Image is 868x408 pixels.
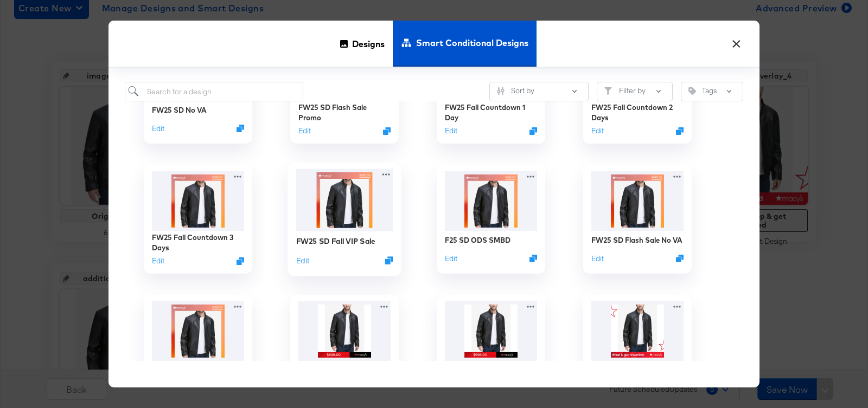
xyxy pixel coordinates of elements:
button: SlidersSort by [489,82,589,101]
div: F25 SD ODS SMBDEditDuplicate [437,165,545,274]
svg: Duplicate [676,255,684,262]
button: Edit [152,124,164,134]
div: FW25 Fall Countdown 1 Day [445,102,537,122]
img: tQwg391egKWW_JSaQwptqw.jpg [152,171,244,231]
button: Edit [296,255,309,265]
button: Edit [445,254,457,264]
img: tQwg391egKWW_JSaQwptqw.jpg [296,169,393,231]
button: Edit [152,256,164,267]
svg: Duplicate [529,127,537,135]
button: Edit [591,126,604,137]
div: FW25 SD Fall VIP Sale [296,236,375,246]
svg: Duplicate [383,127,391,135]
div: FW25 Fall Countdown 2 Days [591,102,684,122]
img: tQwg391egKWW_JSaQwptqw.jpg [445,171,537,231]
svg: Duplicate [237,257,244,265]
svg: Duplicate [237,125,244,132]
div: FW25 SD Flash Sale Promo [298,102,391,122]
div: FW25 SD Fall VIP SaleEditDuplicate [288,163,401,276]
button: Edit [445,126,457,137]
img: wSvnUGIbki2OZUD7Lql73g.jpg [445,301,537,361]
button: Edit [298,126,311,137]
svg: Duplicate [529,255,537,262]
div: FW25 SD Flash Sale No VA [591,235,682,245]
div: FW25 SD No VA [152,105,207,115]
span: Smart Conditional Designs [416,19,528,67]
svg: Sliders [497,87,505,95]
svg: Filter [604,87,612,95]
div: FW25 Fall Countdown 3 Days [152,232,244,252]
img: tQwg391egKWW_JSaQwptqw.jpg [152,301,244,361]
button: TagTags [681,82,743,101]
div: FW25 Fall Countdown 3 DaysEditDuplicate [144,165,252,274]
svg: Duplicate [676,127,684,135]
div: F25 SD ODS SMBD [445,235,510,245]
img: tQwg391egKWW_JSaQwptqw.jpg [591,171,684,231]
button: Edit [591,254,604,264]
span: Designs [352,20,385,67]
svg: Tag [688,87,696,95]
div: FW25 SD Flash Sale No VAEditDuplicate [583,165,692,274]
img: wSvnUGIbki2OZUD7Lql73g.jpg [298,301,391,361]
svg: Duplicate [385,256,393,264]
button: FilterFilter by [597,82,673,101]
img: ZLmfbp55AdwZwj5-QGDIcg.jpg [591,301,684,361]
button: × [726,31,746,51]
input: Search for a design [125,82,303,102]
